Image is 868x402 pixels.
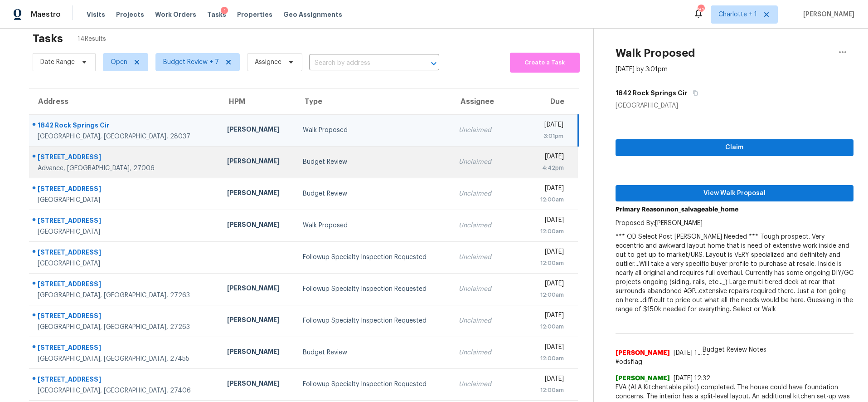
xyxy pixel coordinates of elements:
span: Maestro [31,10,61,19]
span: Budget Review + 7 [163,58,219,67]
th: Type [296,89,451,114]
div: [STREET_ADDRESS] [38,311,213,323]
span: 14 Results [78,34,106,44]
span: Claim [623,142,847,153]
div: [STREET_ADDRESS] [38,152,213,164]
span: Date Range [40,58,75,67]
div: Followup Specialty Inspection Requested [303,380,444,389]
div: 12:00am [534,290,564,299]
div: Unclaimed [459,380,520,389]
div: Walk Proposed [303,221,444,230]
div: [DATE] [534,216,564,227]
div: 1 [221,7,228,16]
div: [GEOGRAPHIC_DATA], [GEOGRAPHIC_DATA], 27455 [38,354,213,363]
div: 12:00am [534,354,564,363]
span: Geo Assignments [283,10,342,19]
div: [DATE] [534,374,564,386]
div: Unclaimed [459,253,520,262]
span: Create a Task [514,58,575,68]
button: Claim [616,139,854,156]
span: Assignee [255,58,281,67]
h2: Walk Proposed [616,49,695,58]
div: [GEOGRAPHIC_DATA] [38,259,213,268]
div: [PERSON_NAME] [227,125,288,136]
button: Copy Address [687,85,699,101]
span: Properties [237,10,272,19]
div: [GEOGRAPHIC_DATA] [38,196,213,205]
div: [GEOGRAPHIC_DATA], [GEOGRAPHIC_DATA], 27263 [38,291,213,300]
div: Budget Review [303,348,444,357]
div: Advance, [GEOGRAPHIC_DATA], 27006 [38,164,213,173]
div: [PERSON_NAME] [227,220,288,231]
div: Unclaimed [459,189,520,198]
span: #odsflag [616,358,854,367]
th: Address [29,89,220,114]
div: 4:42pm [534,163,564,172]
div: [PERSON_NAME] [227,379,288,390]
span: [PERSON_NAME] [800,10,854,19]
div: Unclaimed [459,316,520,325]
div: [DATE] by 3:01pm [616,65,668,74]
div: [STREET_ADDRESS] [38,248,213,259]
th: Assignee [451,89,527,114]
div: Budget Review [303,157,444,167]
div: [GEOGRAPHIC_DATA], [GEOGRAPHIC_DATA], 28037 [38,132,213,141]
span: [DATE] 12:32 [674,375,710,382]
h5: 1842 Rock Springs Cir [616,88,687,98]
p: *** OD Select Post [PERSON_NAME] Needed *** Tough prospect. Very eccentric and awkward layout hom... [616,232,854,314]
div: Unclaimed [459,348,520,357]
span: View Walk Proposal [623,188,847,199]
div: [DATE] [534,343,564,354]
input: Search by address [309,56,414,70]
div: Budget Review [303,189,444,198]
div: Unclaimed [459,126,520,135]
div: [STREET_ADDRESS] [38,279,213,291]
div: Followup Specialty Inspection Requested [303,316,444,325]
div: [DATE] [534,311,564,322]
div: 12:00am [534,259,564,268]
div: 81 [698,5,704,15]
span: Visits [87,10,105,19]
div: [PERSON_NAME] [227,315,288,327]
button: Open [427,57,440,70]
div: [STREET_ADDRESS] [38,343,213,354]
div: 12:00am [534,195,564,204]
span: Work Orders [155,10,196,19]
button: View Walk Proposal [616,185,854,202]
div: Walk Proposed [303,126,444,135]
div: [STREET_ADDRESS] [38,375,213,386]
div: [PERSON_NAME] [227,188,288,200]
div: 12:00am [534,386,564,395]
div: [PERSON_NAME] [227,347,288,358]
div: [DATE] [534,247,564,259]
div: [PERSON_NAME] [227,157,288,168]
span: [DATE] 16:33 [674,350,710,356]
th: Due [527,89,578,114]
span: [PERSON_NAME] [616,374,670,383]
div: 3:01pm [534,132,563,141]
div: Unclaimed [459,284,520,294]
div: [PERSON_NAME] [227,284,288,295]
h2: Tasks [33,34,63,43]
div: Unclaimed [459,221,520,230]
span: [PERSON_NAME] [616,348,670,358]
div: Followup Specialty Inspection Requested [303,253,444,262]
div: [STREET_ADDRESS] [38,184,213,196]
th: HPM [220,89,296,114]
b: Primary Reason: non_salvageable_home [616,206,738,213]
div: 1842 Rock Springs Cir [38,121,213,132]
div: [STREET_ADDRESS] [38,216,213,227]
div: [GEOGRAPHIC_DATA], [GEOGRAPHIC_DATA], 27263 [38,323,213,332]
div: [DATE] [534,120,563,132]
div: [GEOGRAPHIC_DATA] [616,101,854,110]
div: Unclaimed [459,157,520,167]
span: Charlotte + 1 [718,10,757,19]
div: [DATE] [534,152,564,163]
p: Proposed By: [PERSON_NAME] [616,219,854,228]
span: Open [111,58,127,67]
button: Create a Task [510,53,579,73]
div: [DATE] [534,184,564,195]
div: 12:00am [534,322,564,331]
div: [DATE] [534,279,564,290]
div: [GEOGRAPHIC_DATA] [38,227,213,236]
